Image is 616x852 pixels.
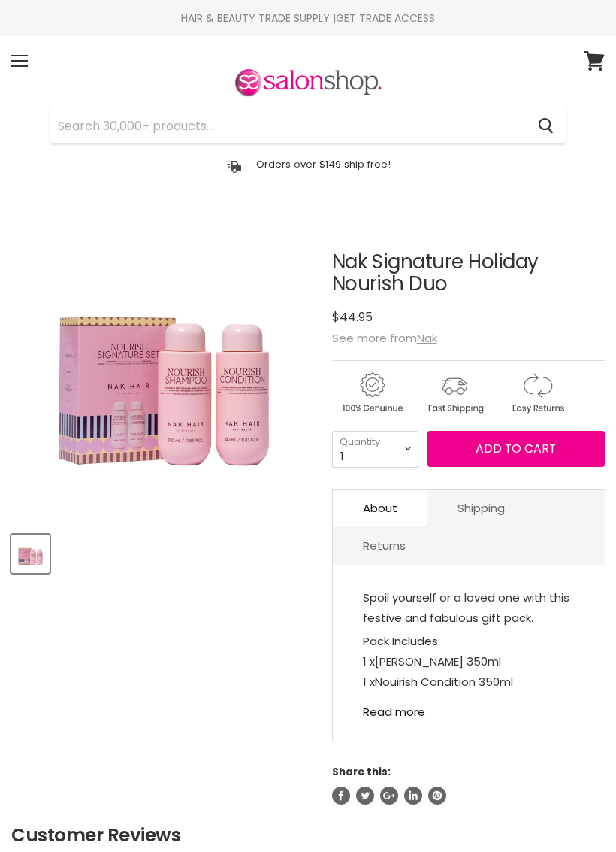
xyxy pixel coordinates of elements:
[333,490,427,526] a: About
[336,11,435,26] a: GET TRADE ACCESS
[363,633,513,690] span: Pack Includes: 1 x [PERSON_NAME] 350ml 1 x Nouirish Condition 350ml
[363,696,575,718] a: Read more
[11,823,605,848] h2: Customer Reviews
[427,431,605,467] button: Add to cart
[476,440,556,457] span: Add to cart
[333,527,436,564] a: Returns
[332,370,412,416] img: genuine.gif
[11,535,50,573] button: Nak Signature Holiday Nourish Duo
[417,330,437,346] a: Nak
[256,158,391,171] p: Orders over $149 ship free!
[415,370,494,416] img: shipping.gif
[363,590,569,626] span: Spoil yourself or a loved one with this festive and fabulous gift pack.
[50,108,526,143] input: Search
[332,431,418,468] select: Quantity
[427,490,535,526] a: Shipping
[332,765,391,779] span: Share this:
[332,330,437,346] span: See more from
[332,308,373,326] span: $44.95
[526,108,566,143] button: Search
[497,370,577,416] img: returns.gif
[13,536,48,572] img: Nak Signature Holiday Nourish Duo
[50,108,566,144] form: Product
[11,214,317,520] div: Nak Signature Holiday Nourish Duo image. Click or Scroll to Zoom.
[332,251,605,295] h1: Nak Signature Holiday Nourish Duo
[9,530,319,573] div: Product thumbnails
[332,765,605,805] aside: Share this:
